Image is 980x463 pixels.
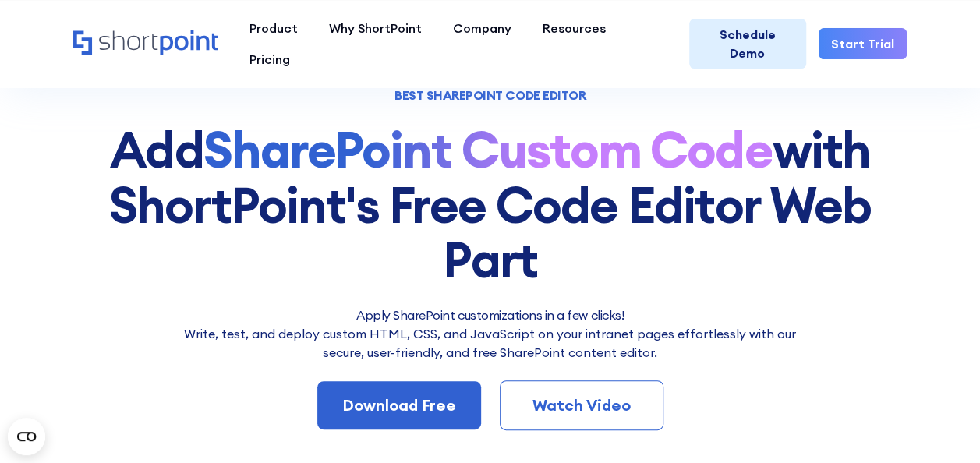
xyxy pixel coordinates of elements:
a: Resources [527,12,621,44]
a: Pricing [234,44,306,75]
h2: Apply SharePoint customizations in a few clicks! [175,306,806,324]
a: Why ShortPoint [313,12,437,44]
h1: Add with ShortPoint's Free Code Editor Web Part [62,122,919,287]
div: Watch Video [525,394,638,417]
a: Download Free [317,381,481,429]
div: Product [249,19,298,37]
div: Download Free [342,394,456,417]
a: Start Trial [819,28,907,59]
div: Resources [543,19,606,37]
a: Schedule Demo [689,19,806,69]
a: Company [437,12,527,44]
a: Watch Video [500,380,663,430]
a: Product [234,12,313,44]
div: Pricing [249,50,290,69]
div: Why ShortPoint [329,19,422,37]
h1: BEST SHAREPOINT CODE EDITOR [62,90,919,101]
a: Home [73,30,218,57]
iframe: Chat Widget [902,388,980,463]
strong: SharePoint Custom Code [203,118,773,181]
button: Open CMP widget [8,418,45,455]
div: Company [453,19,511,37]
p: Write, test, and deploy custom HTML, CSS, and JavaScript on your intranet pages effortlessly wi﻿t... [175,324,806,362]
